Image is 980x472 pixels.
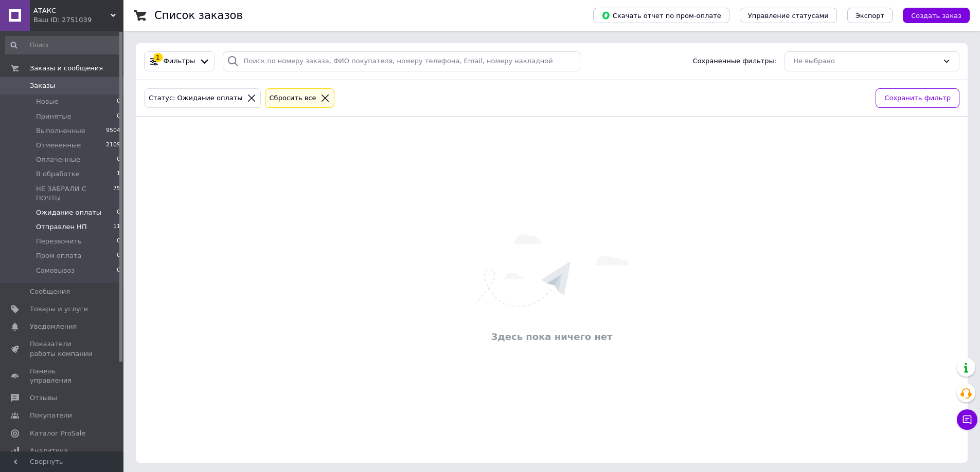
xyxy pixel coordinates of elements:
[117,169,120,179] span: 1
[147,93,245,104] div: Статус: Ожидание оплаты
[117,237,120,246] span: 0
[117,112,120,121] span: 0
[957,409,977,430] button: Чат с покупателем
[30,446,68,456] span: Аналитика
[893,11,970,19] a: Создать заказ
[30,64,103,73] span: Заказы и сообщения
[30,305,88,314] span: Товары и услуги
[30,322,77,331] span: Уведомления
[30,81,55,90] span: Заказы
[876,88,959,108] button: Сохранить фильтр
[847,8,893,23] button: Экспорт
[117,251,120,260] span: 0
[5,36,121,54] input: Поиск
[30,339,95,358] span: Показатели работы компании
[113,222,120,232] span: 11
[36,112,72,121] span: Принятые
[36,155,80,164] span: Оплаченные
[30,287,70,296] span: Сообщения
[36,97,59,106] span: Новые
[106,141,120,150] span: 2109
[117,97,120,106] span: 0
[748,12,829,20] span: Управление статусами
[36,126,85,136] span: Выполненные
[117,266,120,275] span: 0
[33,15,123,25] div: Ваш ID: 2751039
[692,56,776,66] span: Сохраненные фильтры:
[911,12,961,20] span: Создать заказ
[30,367,95,385] span: Панель управления
[36,141,81,150] span: Отмененные
[30,393,57,403] span: Отзывы
[106,126,120,136] span: 9504
[793,56,938,67] div: Не выбрано
[36,251,81,260] span: Пром оплата
[223,51,581,71] input: Поиск по номеру заказа, ФИО покупателя, номеру телефона, Email, номеру накладной
[36,266,75,275] span: Самовывоз
[36,237,82,246] span: Перезвонить
[33,6,111,15] span: АТАКС
[593,8,729,23] button: Скачать отчет по пром-оплате
[903,8,970,23] button: Создать заказ
[154,9,243,22] h1: Список заказов
[117,208,120,217] span: 0
[740,8,837,23] button: Управление статусами
[36,184,113,203] span: НЕ ЗАБРАЛИ С ПОЧТЫ
[30,429,85,438] span: Каталог ProSale
[164,56,195,66] span: Фильтры
[30,411,72,420] span: Покупатели
[884,93,951,104] span: Сохранить фильтр
[141,330,963,343] div: Здесь пока ничего нет
[36,222,87,232] span: Отправлен НП
[36,169,80,179] span: В обработке
[113,184,120,203] span: 75
[856,12,884,20] span: Экспорт
[268,93,318,104] div: Сбросить все
[601,11,721,20] span: Скачать отчет по пром-оплате
[117,155,120,164] span: 0
[153,53,163,62] div: 1
[36,208,101,217] span: Ожидание оплаты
